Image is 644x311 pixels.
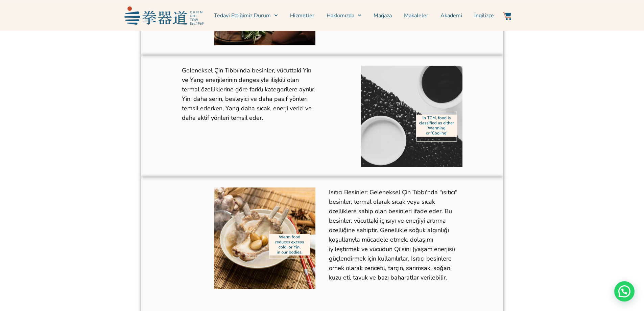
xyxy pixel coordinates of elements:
a: Hizmetler [290,7,314,24]
font: Geleneksel Çin Tıbbı'nda besinler, vücuttaki Yin ve Yang enerjilerinin dengesiyle ilişkili olan t... [182,66,315,122]
font: Isıtıcı Besinler: Geleneksel Çin Tıbbı'nda "ısıtıcı" besinler, termal olarak sıcak veya sıcak öze... [329,188,457,282]
a: Hakkımızda [327,7,361,24]
a: Mağaza [374,7,392,24]
font: Tedavi Ettiğimiz Durum [214,12,271,19]
a: İngilizce [474,7,494,24]
a: Tedavi Ettiğimiz Durum [214,7,278,24]
font: Hizmetler [290,12,314,19]
font: Akademi [440,12,462,19]
img: Web Sitesi Simgesi-03 [503,12,511,20]
font: Hakkımızda [327,12,354,19]
font: İngilizce [474,12,494,19]
a: Makaleler [404,7,428,24]
font: Mağaza [374,12,392,19]
a: Akademi [440,7,462,24]
font: Makaleler [404,12,428,19]
nav: Menü [207,7,494,24]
